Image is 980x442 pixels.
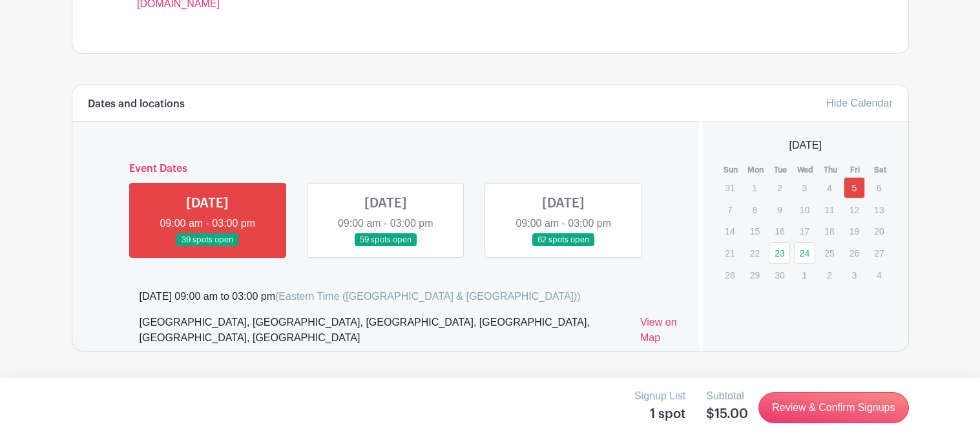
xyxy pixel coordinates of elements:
[794,265,815,285] p: 1
[140,315,630,351] div: [GEOGRAPHIC_DATA], [GEOGRAPHIC_DATA], [GEOGRAPHIC_DATA], [GEOGRAPHIC_DATA], [GEOGRAPHIC_DATA], [G...
[826,98,892,109] a: Hide Calendar
[744,265,766,285] p: 29
[640,315,683,351] a: View on Map
[794,242,815,264] a: 24
[844,265,865,285] p: 3
[843,163,868,176] th: Fri
[818,200,840,220] p: 11
[844,221,865,241] p: 19
[88,98,185,111] h6: Dates and locations
[634,406,685,422] h5: 1 spot
[868,243,890,263] p: 27
[769,178,790,198] p: 2
[140,289,581,304] div: [DATE] 09:00 am to 03:00 pm
[769,242,790,264] a: 23
[794,221,815,241] p: 17
[769,221,790,241] p: 16
[706,406,748,422] h5: $15.00
[119,163,653,175] h6: Event Dates
[719,265,740,285] p: 28
[768,163,793,176] th: Tue
[758,392,908,423] a: Review & Confirm Signups
[719,243,740,263] p: 21
[744,243,766,263] p: 22
[844,177,865,198] a: 5
[818,265,840,285] p: 2
[769,265,790,285] p: 30
[868,200,890,220] p: 13
[719,178,740,198] p: 31
[706,388,748,404] p: Subtotal
[794,178,815,198] p: 3
[844,200,865,220] p: 12
[744,163,769,176] th: Mon
[769,200,790,220] p: 9
[793,163,818,176] th: Wed
[868,265,890,285] p: 4
[719,221,740,241] p: 14
[818,243,840,263] p: 25
[719,200,740,220] p: 7
[718,163,744,176] th: Sun
[868,221,890,241] p: 20
[744,200,766,220] p: 8
[634,388,685,404] p: Signup List
[844,243,865,263] p: 26
[818,163,843,176] th: Thu
[789,138,822,153] span: [DATE]
[744,178,766,198] p: 1
[794,200,815,220] p: 10
[275,291,581,302] span: (Eastern Time ([GEOGRAPHIC_DATA] & [GEOGRAPHIC_DATA]))
[818,221,840,241] p: 18
[868,163,893,176] th: Sat
[818,178,840,198] p: 4
[744,221,766,241] p: 15
[868,178,890,198] p: 6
